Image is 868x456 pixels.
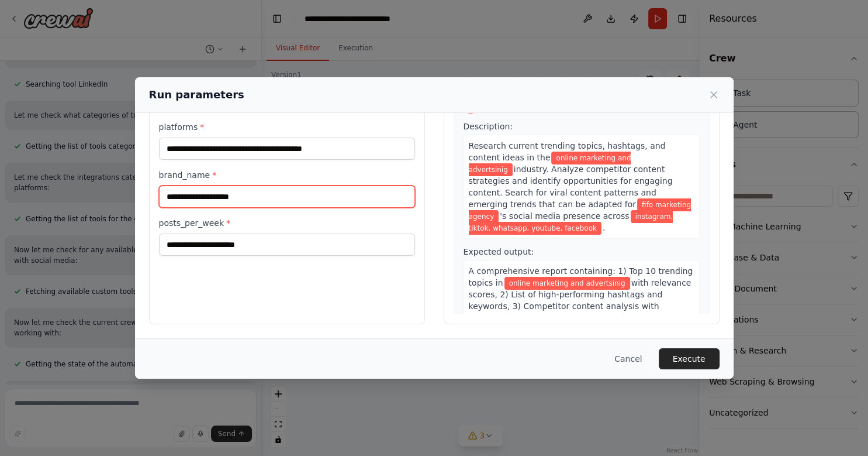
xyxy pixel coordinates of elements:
[469,152,631,176] span: Variable: industry
[159,217,415,229] label: posts_per_week
[605,348,651,369] button: Cancel
[469,198,691,223] span: Variable: brand_name
[159,169,415,181] label: brand_name
[159,121,415,133] label: platforms
[469,141,666,162] span: Research current trending topics, hashtags, and content ideas in the
[603,223,605,232] span: .
[149,87,244,103] h2: Run parameters
[464,247,534,256] span: Expected output:
[469,164,673,209] span: industry. Analyze competitor content strategies and identify opportunities for engaging content. ...
[659,348,720,369] button: Execute
[469,266,693,287] span: A comprehensive report containing: 1) Top 10 trending topics in
[464,122,513,131] span: Description:
[504,277,630,290] span: Variable: industry
[500,211,629,221] span: 's social media presence across
[469,210,673,235] span: Variable: platforms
